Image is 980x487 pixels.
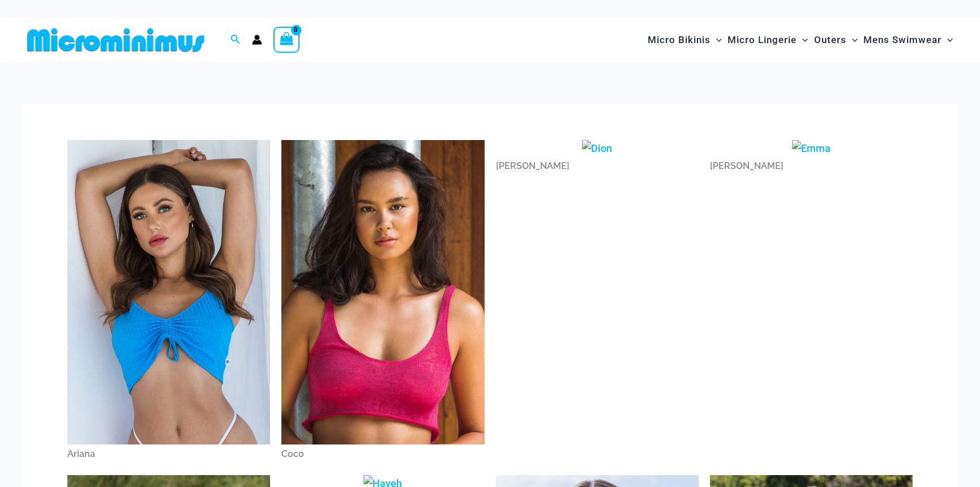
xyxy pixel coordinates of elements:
[230,33,241,47] a: Search icon link
[846,26,858,54] span: Menu Toggle
[725,23,811,57] a: Micro LingerieMenu ToggleMenu Toggle
[643,21,957,59] nav: Site Navigation
[811,23,861,57] a: OutersMenu ToggleMenu Toggle
[23,27,209,53] img: MM SHOP LOGO FLAT
[792,140,831,157] img: Emma
[273,27,299,53] a: View Shopping Cart, empty
[797,26,808,54] span: Menu Toggle
[711,26,722,54] span: Menu Toggle
[496,156,699,176] div: [PERSON_NAME]
[252,35,262,45] a: Account icon link
[648,26,711,54] span: Micro Bikinis
[67,140,270,445] img: Ariana
[645,23,725,57] a: Micro BikinisMenu ToggleMenu Toggle
[281,444,484,464] div: Coco
[281,140,484,444] img: Coco
[281,140,484,464] a: CocoCoco
[727,26,797,54] span: Micro Lingerie
[67,444,270,464] div: Ariana
[942,26,953,54] span: Menu Toggle
[496,140,699,176] a: Dion[PERSON_NAME]
[814,26,846,54] span: Outers
[67,140,270,464] a: ArianaAriana
[710,140,913,176] a: Emma[PERSON_NAME]
[710,156,913,176] div: [PERSON_NAME]
[861,23,956,57] a: Mens SwimwearMenu ToggleMenu Toggle
[863,26,942,54] span: Mens Swimwear
[582,140,612,157] img: Dion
